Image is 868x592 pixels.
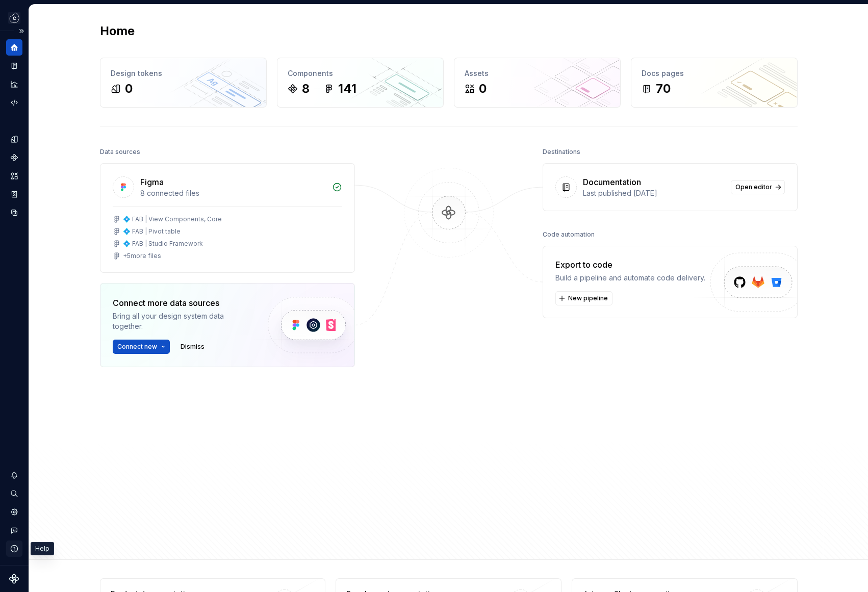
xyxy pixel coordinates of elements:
div: 0 [479,81,487,97]
span: Dismiss [181,343,205,351]
div: Export to code [555,259,705,271]
a: Open editor [731,180,785,194]
button: Contact support [6,522,22,538]
img: f5634f2a-3c0d-4c0b-9dc3-3862a3e014c7.png [8,12,20,24]
a: Design tokens0 [100,58,267,108]
a: Assets [6,168,22,184]
h2: Home [100,23,135,39]
div: 💠 FAB | Pivot table [123,227,181,236]
div: Last published [DATE] [583,188,725,198]
div: 0 [125,81,133,97]
button: New pipeline [555,291,612,305]
div: Bring all your design system data together. [113,311,250,331]
div: Assets [465,68,610,79]
a: Code automation [6,94,22,111]
div: Documentation [583,176,641,188]
a: Home [6,39,22,56]
a: Assets0 [454,58,621,108]
a: Analytics [6,76,22,92]
button: Notifications [6,467,22,483]
span: Open editor [735,183,772,191]
div: 8 [302,81,310,97]
div: 💠 FAB | Studio Framework [123,240,203,248]
div: Destinations [543,145,580,159]
span: New pipeline [568,294,608,302]
svg: Supernova Logo [9,574,19,584]
button: Expand sidebar [14,24,29,38]
div: Code automation [543,227,595,242]
div: 70 [656,81,671,97]
button: Dismiss [176,340,209,354]
a: Design tokens [6,131,22,147]
div: Docs pages [642,68,787,79]
div: Data sources [100,145,140,159]
span: Connect new [117,343,157,351]
div: 💠 FAB | View Components, Core [123,215,222,223]
div: Help [31,542,54,555]
button: Connect new [113,340,170,354]
div: Figma [140,176,164,188]
div: Design tokens [111,68,256,79]
a: Settings [6,504,22,520]
a: Storybook stories [6,186,22,202]
div: Build a pipeline and automate code delivery. [555,273,705,283]
a: Documentation [6,58,22,74]
div: Connect more data sources [113,297,250,309]
div: 141 [338,81,356,97]
a: Components [6,149,22,166]
a: Components8141 [277,58,444,108]
div: + 5 more files [123,252,161,260]
a: Docs pages70 [631,58,798,108]
a: Figma8 connected files💠 FAB | View Components, Core💠 FAB | Pivot table💠 FAB | Studio Framework+5m... [100,163,355,273]
a: Data sources [6,204,22,221]
div: 8 connected files [140,188,326,198]
div: Components [288,68,433,79]
button: Search ⌘K [6,485,22,502]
